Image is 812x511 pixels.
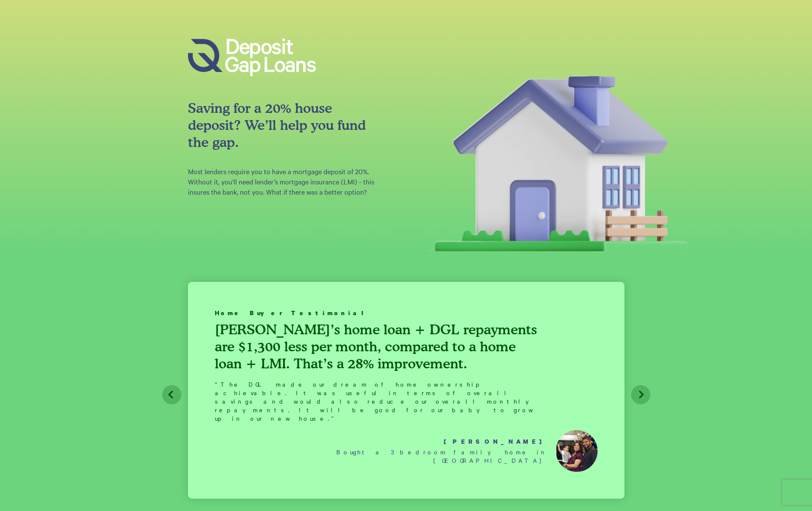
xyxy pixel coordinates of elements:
[188,166,383,197] p: Most lenders require you to have a mortgage deposit of 20%. Without it, you’ll need lender’s mort...
[215,309,542,317] p: Home Buyer Testimonial
[406,72,723,251] img: Home
[215,321,542,372] h4: [PERSON_NAME]’s home loan + DGL repayments are $1,300 less per month, compared to a home loan + L...
[556,430,598,472] img: Vivek
[162,385,181,404] button: Previous slide
[188,100,383,151] h2: Saving for a 20% house deposit? We’ll help you fund the gap.
[215,448,548,465] p: Bought a 3 bedroom family home in [GEOGRAPHIC_DATA]
[215,380,542,422] p: “The DGL made our dream of home ownership achievable. It was useful in terms of overall savings a...
[444,437,548,446] p: [PERSON_NAME]
[631,385,650,404] button: Next slide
